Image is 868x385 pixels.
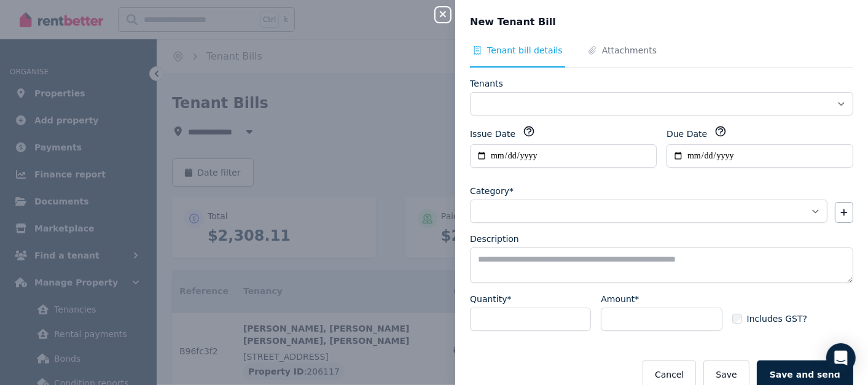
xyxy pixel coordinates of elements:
label: Due Date [667,128,707,140]
label: Amount* [601,293,639,305]
span: New Tenant Bill [470,15,556,29]
label: Issue Date [470,128,515,140]
span: Attachments [602,44,657,56]
label: Quantity* [470,293,512,305]
span: Includes GST? [747,313,807,325]
label: Category* [470,185,514,197]
label: Tenants [470,77,503,90]
label: Description [470,233,519,245]
input: Includes GST? [732,314,742,324]
nav: Tabs [470,44,853,68]
div: Open Intercom Messenger [826,343,856,373]
span: Tenant bill details [487,44,563,56]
